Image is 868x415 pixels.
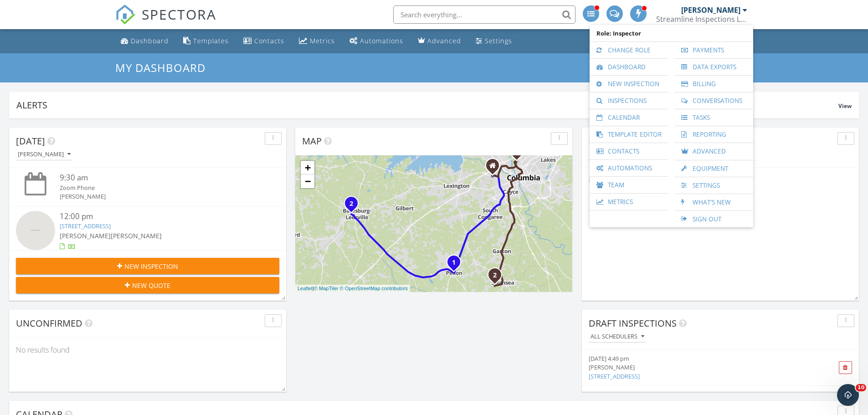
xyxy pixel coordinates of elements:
a: Advanced [414,33,465,50]
a: Team [594,177,664,193]
div: Metrics [310,36,335,45]
div: Automations [360,36,403,45]
div: All schedulers [591,333,644,340]
span: SPECTORA [142,5,216,24]
a: Templates [180,33,232,50]
div: 49 C Trotter Rd., West Columbia SC 29169 [493,165,498,171]
span: New Quote [132,281,170,290]
div: 322 Saluda Ave, Batesburg-Leesville, SC 29006 [351,203,357,209]
a: Zoom out [301,174,314,188]
a: Dashboard [594,59,664,75]
button: [PERSON_NAME] [589,149,645,161]
span: Draft Inspections [589,317,677,329]
div: Alerts [16,99,838,111]
span: [DATE] [16,135,45,147]
div: Streamline Inspections LLC [656,15,747,24]
a: Billing [679,76,749,92]
div: | [295,285,410,292]
div: Settings [485,36,512,45]
div: [PERSON_NAME] [589,363,808,372]
span: Unconfirmed [16,317,82,329]
a: Tasks [679,109,749,126]
span: 10 [856,384,866,391]
span: View [838,102,852,110]
a: [DATE] 4:49 pm [PERSON_NAME] [STREET_ADDRESS] [589,354,808,381]
img: streetview [16,211,55,250]
div: Templates [193,36,229,45]
a: Calendar [594,109,664,126]
i: 2 [349,201,353,207]
div: [PERSON_NAME] [18,151,71,158]
div: [DATE] 4:49 pm [589,354,808,363]
a: Settings [679,177,749,194]
a: Leaflet [298,286,313,291]
a: Reporting [679,126,749,143]
a: Sign Out [679,211,749,227]
a: 12:00 pm [STREET_ADDRESS] [PERSON_NAME][PERSON_NAME] 35 minutes drive time 21.8 miles [16,211,279,270]
div: [DATE] 11:42 am [589,390,808,399]
div: Dashboard [131,36,169,45]
a: © OpenStreetMap contributors [340,286,408,291]
i: 1 [452,260,456,266]
div: No results found [9,338,286,362]
a: Payments [679,42,749,58]
a: Change Role [594,42,664,58]
div: [PERSON_NAME] [681,5,740,15]
span: In Progress [589,135,646,147]
a: [STREET_ADDRESS] [589,372,640,380]
a: Automations (Advanced) [346,33,407,50]
a: What's New [679,194,749,210]
a: Metrics [594,194,664,210]
a: Metrics [295,33,339,50]
a: [STREET_ADDRESS] [60,222,111,230]
div: No results found [582,168,859,192]
span: [PERSON_NAME] [111,231,162,240]
a: Data Exports [679,59,749,75]
a: Settings [472,33,516,50]
button: All schedulers [589,331,646,343]
span: Role: Inspector [594,25,749,41]
span: [PERSON_NAME] [60,231,111,240]
div: 284 Swansea Rd, Swansea, SC 29160 [495,275,500,280]
a: Inspections [594,92,664,109]
div: 4218 Woodridge Dr, Columbia, SC 29203 [517,151,522,156]
a: Contacts [594,143,664,159]
a: Automations [594,160,664,176]
i: 2 [493,272,497,279]
input: Search everything... [393,5,575,24]
div: Contacts [254,36,284,45]
div: 12:00 pm [60,211,257,222]
div: [PERSON_NAME] [60,192,257,201]
div: 9:30 am [60,172,257,184]
a: Contacts [240,33,288,50]
iframe: Intercom live chat [837,384,859,406]
a: SPECTORA [115,12,216,31]
a: Advanced [679,143,749,160]
button: New Inspection [16,258,279,274]
a: Template Editor [594,126,664,143]
a: Conversations [679,92,749,109]
a: New Inspection [594,76,664,92]
a: My Dashboard [115,60,213,75]
a: Zoom in [301,161,314,174]
button: [PERSON_NAME] [16,149,72,161]
div: 119 Calm Citadel, Pelion, SC 29123 [454,262,459,267]
span: New Inspection [124,261,178,271]
img: The Best Home Inspection Software - Spectora [115,5,135,25]
a: Equipment [679,160,749,177]
a: Dashboard [117,33,172,50]
div: Advanced [427,36,461,45]
a: © MapTiler [314,286,339,291]
button: New Quote [16,277,279,293]
div: Zoom Phone [60,184,257,192]
span: Map [302,135,322,147]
